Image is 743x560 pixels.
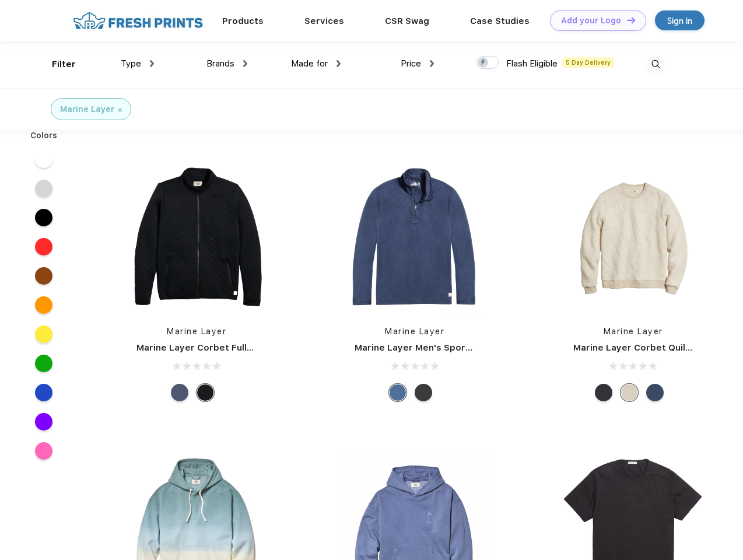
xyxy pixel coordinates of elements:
img: desktop_search.svg [646,55,665,74]
span: Flash Eligible [506,58,558,69]
a: Products [222,16,264,26]
div: Navy Heather [646,384,664,401]
span: Made for [291,58,328,69]
a: Marine Layer Corbet Full-Zip Jacket [136,342,298,353]
img: dropdown.png [150,60,154,67]
img: fo%20logo%202.webp [69,10,206,31]
div: Charcoal [595,384,612,401]
img: DT [627,17,635,23]
a: Marine Layer [167,327,226,336]
a: Marine Layer [604,327,663,336]
div: Navy [171,384,188,401]
div: Oat Heather [621,384,638,401]
a: Sign in [655,10,705,30]
span: Brands [206,58,234,69]
div: Marine Layer [60,103,114,116]
img: func=resize&h=266 [119,159,274,314]
a: Marine Layer [385,327,444,336]
div: Filter [52,58,76,71]
img: dropdown.png [243,60,247,67]
a: Marine Layer Men's Sport Quarter Zip [355,342,524,353]
img: func=resize&h=266 [337,159,492,314]
img: dropdown.png [430,60,434,67]
a: CSR Swag [385,16,429,26]
div: Deep Denim [389,384,406,401]
div: Charcoal [415,384,432,401]
span: 5 Day Delivery [562,57,614,68]
a: Services [304,16,344,26]
div: Black [197,384,214,401]
div: Colors [22,129,66,142]
img: filter_cancel.svg [118,108,122,112]
span: Type [121,58,141,69]
div: Add your Logo [561,16,621,26]
span: Price [401,58,421,69]
img: dropdown.png [337,60,341,67]
img: func=resize&h=266 [556,159,711,314]
div: Sign in [667,14,692,27]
